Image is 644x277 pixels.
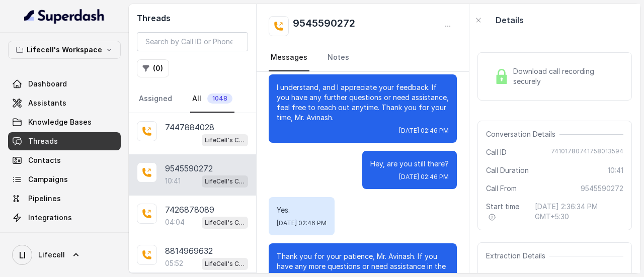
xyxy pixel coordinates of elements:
p: 7426878089 [165,204,214,216]
span: 9545590272 [581,183,623,194]
img: light.svg [24,8,105,24]
p: Yes. [277,205,327,215]
span: Download call recording securely [513,66,619,86]
a: Assistants [8,94,121,112]
span: Threads [28,136,58,146]
span: [DATE] 02:46 PM [399,127,449,135]
a: Pipelines [8,190,121,208]
span: Call From [486,183,517,194]
span: Call ID [486,147,507,157]
span: Pipelines [28,194,61,204]
a: API Settings [8,228,121,246]
span: Conversation Details [486,129,559,139]
span: [DATE] 02:46 PM [399,173,449,181]
a: Dashboard [8,75,121,93]
a: Integrations [8,209,121,227]
a: Contacts [8,151,121,169]
span: Lifecell [38,250,65,260]
p: 04:04 [165,217,185,227]
span: 10:41 [608,165,623,175]
span: Assistants [28,98,66,108]
span: [DATE] 2:36:34 PM GMT+5:30 [535,202,623,222]
span: Call Duration [486,165,529,175]
span: Dashboard [28,79,67,89]
p: 7447884028 [165,121,214,133]
span: Campaigns [28,174,68,184]
p: 10:41 [165,176,181,186]
img: Lock Icon [494,69,509,84]
a: Assigned [137,85,174,113]
h2: Threads [137,12,248,24]
p: Details [496,14,524,26]
text: LI [19,250,26,260]
p: Hey, are you still there? [370,159,449,169]
span: Integrations [28,213,72,223]
p: 9545590272 [165,162,213,174]
nav: Tabs [269,44,457,71]
p: LifeCell's Call Assistant [205,259,245,269]
nav: Tabs [137,85,248,113]
p: I understand, and I appreciate your feedback. If you have any further questions or need assistanc... [277,82,449,123]
span: Contacts [28,155,61,165]
span: 1048 [207,94,232,104]
span: Start time [486,202,526,222]
p: 8814969632 [165,245,213,257]
a: Lifecell [8,241,121,269]
p: 05:52 [165,258,183,268]
span: 74101780741758013594 [551,147,623,157]
p: Lifecell's Workspace [27,44,102,56]
a: Threads [8,132,121,150]
a: Campaigns [8,170,121,189]
span: Knowledge Bases [28,117,92,127]
span: API Settings [28,232,72,242]
p: LifeCell's Call Assistant [205,218,245,228]
span: [DATE] 02:46 PM [277,219,327,227]
p: LifeCell's Call Assistant [205,135,245,145]
span: Extraction Details [486,251,549,261]
input: Search by Call ID or Phone Number [137,32,248,51]
a: Knowledge Bases [8,113,121,131]
p: LifeCell's Call Assistant [205,176,245,187]
button: Lifecell's Workspace [8,41,121,59]
a: Notes [326,44,351,71]
a: Messages [269,44,309,71]
a: All1048 [190,85,234,113]
h2: 9545590272 [293,16,355,36]
button: (0) [137,59,169,77]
